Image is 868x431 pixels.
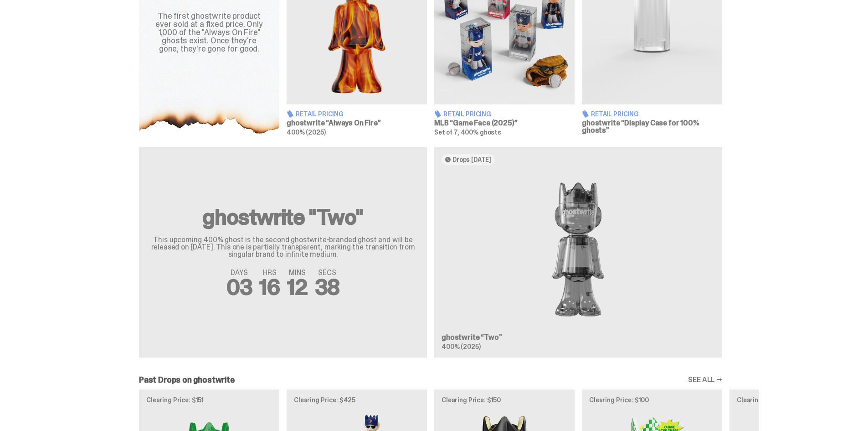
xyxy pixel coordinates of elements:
[434,119,575,127] h3: MLB “Game Face (2025)”
[139,376,235,384] h2: Past Drops on ghostwrite
[259,273,280,301] span: 16
[287,128,325,136] span: 400% (2025)
[315,269,340,276] span: SECS
[434,128,501,136] span: Set of 7, 400% ghosts
[688,376,722,384] a: SEE ALL →
[737,397,863,403] p: Clearing Price: $250
[591,111,639,117] span: Retail Pricing
[150,206,416,228] h2: ghostwrite "Two"
[442,334,715,341] h3: ghostwrite “Two”
[287,273,308,301] span: 12
[315,273,340,301] span: 38
[294,397,420,403] p: Clearing Price: $425
[226,269,252,276] span: DAYS
[452,156,491,163] span: Drops [DATE]
[259,269,280,276] span: HRS
[287,269,308,276] span: MINS
[589,397,715,403] p: Clearing Price: $100
[442,172,715,327] img: Two
[226,273,252,301] span: 03
[582,119,722,134] h3: ghostwrite “Display Case for 100% ghosts”
[442,397,567,403] p: Clearing Price: $150
[150,236,416,258] p: This upcoming 400% ghost is the second ghostwrite-branded ghost and will be released on [DATE]. T...
[434,147,722,358] a: Drops [DATE] Two
[287,119,427,127] h3: ghostwrite “Always On Fire”
[443,111,491,117] span: Retail Pricing
[296,111,344,117] span: Retail Pricing
[442,343,480,351] span: 400% (2025)
[150,12,268,53] div: The first ghostwrite product ever sold at a fixed price. Only 1,000 of the "Always On Fire" ghost...
[146,397,272,403] p: Clearing Price: $151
